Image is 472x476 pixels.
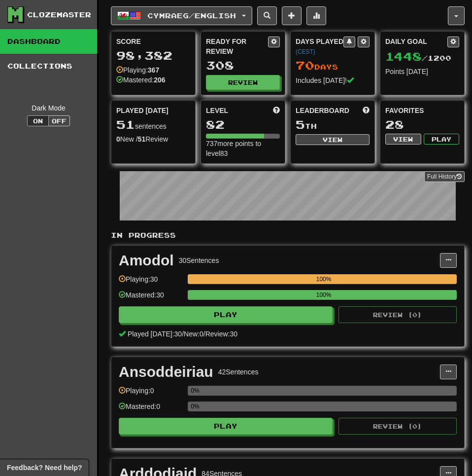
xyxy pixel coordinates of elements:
[116,75,166,85] div: Mastered:
[116,135,120,143] strong: 0
[27,10,91,20] div: Clozemaster
[282,6,302,25] button: Add sentence to collection
[296,37,343,56] div: Days Played
[116,117,135,131] span: 51
[147,11,236,20] span: Cymraeg / English
[116,65,159,75] div: Playing:
[119,365,213,379] div: Ansoddeiriau
[48,115,70,126] button: Off
[116,49,190,62] div: 98,382
[148,66,159,74] strong: 367
[138,135,146,143] strong: 51
[111,6,252,25] button: Cymraeg/English
[128,330,182,338] span: Played [DATE]: 30
[111,230,465,240] p: In Progress
[191,290,457,300] div: 100%
[179,256,219,265] div: 30 Sentences
[116,118,190,131] div: sentences
[218,367,259,377] div: 42 Sentences
[296,117,305,131] span: 5
[385,118,459,131] div: 28
[119,253,174,268] div: Amodol
[119,274,183,291] div: Playing: 30
[184,330,203,338] span: New: 0
[306,6,326,25] button: More stats
[338,418,457,435] button: Review (0)
[206,37,268,56] div: Ready for Review
[116,37,190,46] div: Score
[119,306,333,323] button: Play
[206,59,280,72] div: 308
[27,115,49,126] button: On
[424,171,465,182] a: Full History
[296,59,370,72] div: Day s
[385,134,421,145] button: View
[296,58,314,72] span: 70
[203,330,205,338] span: /
[116,106,169,115] span: Played [DATE]
[385,106,459,115] div: Favorites
[424,134,460,145] button: Play
[119,402,183,418] div: Mastered: 0
[296,118,370,131] div: th
[154,76,165,84] strong: 206
[385,49,422,63] span: 1448
[191,274,457,284] div: 100%
[205,330,237,338] span: Review: 30
[257,6,277,25] button: Search sentences
[206,75,280,90] button: Review
[7,103,90,113] div: Dark Mode
[296,48,315,55] a: (CEST)
[206,106,228,115] span: Level
[119,290,183,306] div: Mastered: 30
[385,67,459,76] div: Points [DATE]
[182,330,184,338] span: /
[338,306,457,323] button: Review (0)
[273,106,280,115] span: Score more points to level up
[116,134,190,144] div: New / Review
[296,75,370,85] div: Includes [DATE]!
[119,386,183,402] div: Playing: 0
[119,418,333,435] button: Play
[296,106,349,115] span: Leaderboard
[385,37,447,47] div: Daily Goal
[7,463,82,473] span: Open feedback widget
[206,118,280,131] div: 82
[363,106,370,115] span: This week in points, UTC
[206,139,280,158] div: 737 more points to level 83
[385,54,451,62] span: / 1200
[296,134,370,145] button: View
